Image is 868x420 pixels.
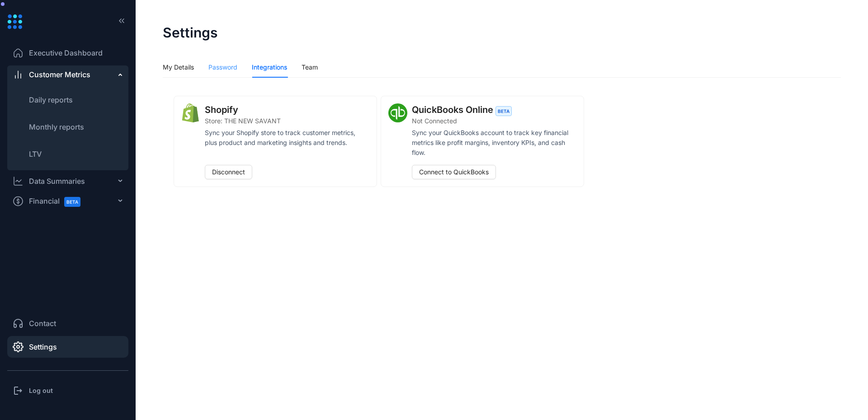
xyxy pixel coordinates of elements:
[163,62,194,72] div: My Details
[29,47,103,58] span: Executive Dashboard
[205,116,281,126] span: Store: THE NEW SAVANT
[412,116,457,126] span: Not Connected
[412,128,572,158] article: Sync your QuickBooks account to track key financial metrics like profit margins, inventory KPIs, ...
[302,62,318,72] div: Team
[205,165,252,179] button: Disconnect
[64,197,80,207] span: BETA
[29,176,85,187] div: Data Summaries
[29,149,42,159] span: LTV
[29,95,73,104] span: Daily reports
[29,386,53,395] h3: Log out
[412,165,496,179] button: Connect to QuickBooks
[212,167,245,177] span: Disconnect
[205,103,238,116] div: Shopify
[29,69,90,80] span: Customer Metrics
[495,106,512,116] span: BETA
[412,103,518,116] div: QuickBooks Online
[29,122,84,131] span: Monthly reports
[205,128,365,158] article: Sync your Shopify store to track customer metrics, plus product and marketing insights and trends.
[29,191,89,211] span: Financial
[252,62,287,72] div: Integrations
[29,341,57,352] span: Settings
[29,318,56,329] span: Contact
[149,14,854,51] header: Settings
[208,62,237,72] div: Password
[419,167,489,177] span: Connect to QuickBooks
